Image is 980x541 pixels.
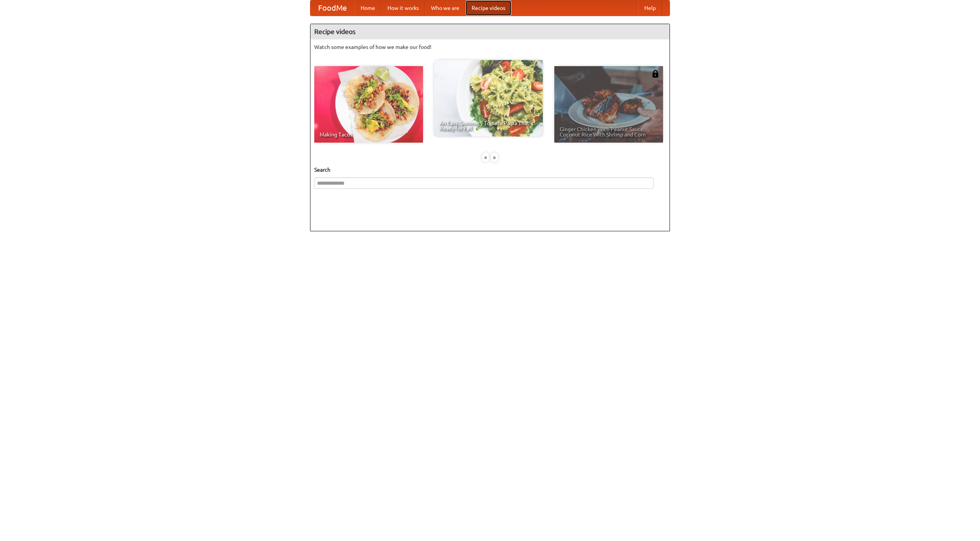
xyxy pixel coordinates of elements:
h4: Recipe videos [310,24,670,39]
h5: Search [314,166,666,174]
a: An Easy, Summery Tomato Pasta That's Ready for Fall [434,60,543,136]
div: » [491,153,498,162]
span: An Easy, Summery Tomato Pasta That's Ready for Fall [439,120,537,131]
div: « [482,153,489,162]
a: How it works [381,0,425,16]
a: Recipe videos [465,0,511,16]
a: Help [638,0,662,16]
p: Watch some examples of how we make our food! [314,43,666,51]
img: 483408.png [652,70,659,78]
span: Making Tacos [320,132,418,137]
a: FoodMe [310,0,354,16]
a: Making Tacos [314,66,423,143]
a: Who we are [425,0,465,16]
a: Home [354,0,381,16]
